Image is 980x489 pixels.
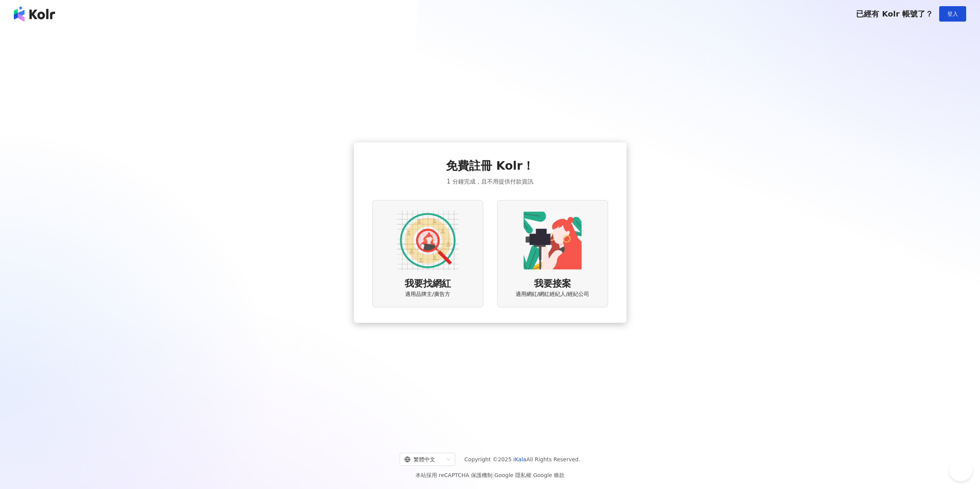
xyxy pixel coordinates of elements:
span: 登入 [947,11,958,17]
button: 登入 [939,6,966,22]
span: | [531,472,533,478]
span: 我要找網紅 [405,277,451,290]
span: | [493,472,494,478]
img: KOL identity option [522,210,583,271]
iframe: Help Scout Beacon - Open [949,458,972,481]
span: 適用品牌主/廣告方 [405,290,450,298]
span: 已經有 Kolr 帳號了？ [856,9,933,18]
img: AD identity option [397,210,459,271]
span: 適用網紅/網紅經紀人/經紀公司 [516,290,589,298]
span: 免費註冊 Kolr！ [446,158,534,174]
span: 我要接案 [534,277,571,290]
a: Google 隱私權 [494,472,531,478]
span: 1 分鐘完成，且不用提供付款資訊 [447,177,533,186]
img: logo [14,6,55,22]
a: Google 條款 [533,472,565,478]
span: 本站採用 reCAPTCHA 保護機制 [415,471,565,480]
a: iKala [513,456,526,462]
div: 繁體中文 [404,453,444,466]
span: Copyright © 2025 All Rights Reserved. [464,455,580,464]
